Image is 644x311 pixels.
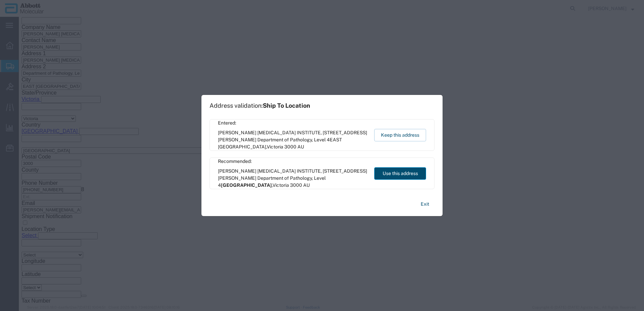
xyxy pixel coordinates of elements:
[303,182,310,188] span: AU
[210,102,310,109] h1: Address validation:
[297,144,304,149] span: AU
[221,182,272,188] span: [GEOGRAPHIC_DATA]
[218,158,368,165] span: Recommended:
[284,144,296,149] span: 3000
[267,144,283,149] span: Victoria
[374,129,426,141] button: Keep this address
[272,182,289,188] span: Victoria
[290,182,302,188] span: 3000
[218,129,368,150] span: [PERSON_NAME] [MEDICAL_DATA] INSTITUTE, [STREET_ADDRESS][PERSON_NAME] Department of Pathology, Le...
[218,168,368,189] span: [PERSON_NAME] [MEDICAL_DATA] INSTITUTE, [STREET_ADDRESS][PERSON_NAME] Department of Pathology, Le...
[218,119,368,127] span: Entered:
[263,102,310,109] span: Ship To Location
[374,167,426,180] button: Use this address
[415,198,434,210] button: Exit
